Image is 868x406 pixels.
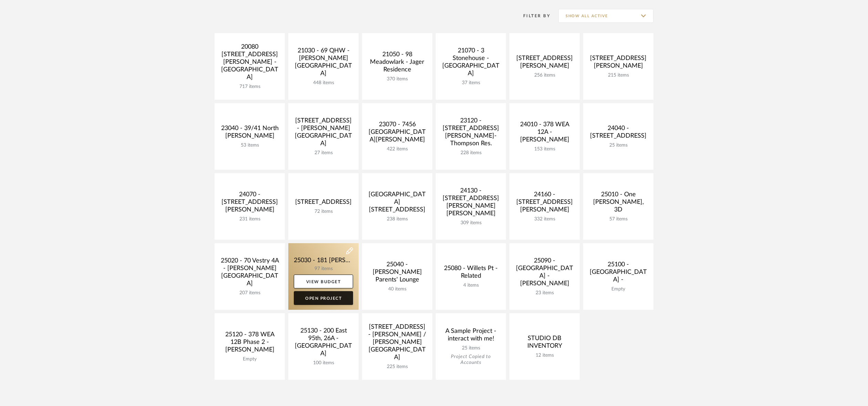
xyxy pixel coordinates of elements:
[589,191,648,216] div: 25010 - One [PERSON_NAME], 3D
[515,191,574,216] div: 24160 - [STREET_ADDRESS][PERSON_NAME]
[589,142,648,148] div: 25 items
[368,323,427,364] div: [STREET_ADDRESS] - [PERSON_NAME] / [PERSON_NAME][GEOGRAPHIC_DATA]
[441,47,500,80] div: 21070 - 3 Stonehouse - [GEOGRAPHIC_DATA]
[441,354,500,366] div: Project Copied to Accounts
[441,265,500,283] div: 25080 - Willets Pt - Related
[294,80,353,86] div: 448 items
[589,261,648,286] div: 25100 - [GEOGRAPHIC_DATA] -
[515,72,574,78] div: 256 items
[441,187,500,220] div: 24130 - [STREET_ADDRESS][PERSON_NAME][PERSON_NAME]
[294,327,353,360] div: 25130 - 200 East 95th, 26A - [GEOGRAPHIC_DATA]
[441,150,500,156] div: 228 items
[220,43,279,84] div: 20080 [STREET_ADDRESS][PERSON_NAME] - [GEOGRAPHIC_DATA]
[589,216,648,222] div: 57 items
[515,290,574,296] div: 23 items
[294,47,353,80] div: 21030 - 69 QHW - [PERSON_NAME][GEOGRAPHIC_DATA]
[515,216,574,222] div: 332 items
[515,121,574,146] div: 24010 - 378 WEA 12A - [PERSON_NAME]
[515,55,574,72] div: [STREET_ADDRESS][PERSON_NAME]
[220,142,279,148] div: 53 items
[368,261,427,286] div: 25040 - [PERSON_NAME] Parents' Lounge
[441,345,500,351] div: 25 items
[294,198,353,209] div: [STREET_ADDRESS]
[368,121,427,146] div: 23070 - 7456 [GEOGRAPHIC_DATA][PERSON_NAME]
[441,117,500,150] div: 23120 - [STREET_ADDRESS][PERSON_NAME]-Thompson Res.
[220,125,279,142] div: 23040 - 39/41 North [PERSON_NAME]
[220,290,279,296] div: 207 items
[441,220,500,226] div: 309 items
[294,117,353,150] div: [STREET_ADDRESS] - [PERSON_NAME][GEOGRAPHIC_DATA]
[294,291,353,305] a: Open Project
[294,209,353,215] div: 72 items
[220,257,279,290] div: 25020 - 70 Vestry 4A - [PERSON_NAME][GEOGRAPHIC_DATA]
[515,335,574,353] div: STUDIO DB INVENTORY
[515,257,574,290] div: 25090 - [GEOGRAPHIC_DATA] - [PERSON_NAME]
[441,327,500,345] div: A Sample Project - interact with me!
[589,55,648,72] div: [STREET_ADDRESS][PERSON_NAME]
[368,286,427,292] div: 40 items
[441,80,500,86] div: 37 items
[220,84,279,90] div: 717 items
[515,146,574,152] div: 153 items
[368,216,427,222] div: 238 items
[368,191,427,216] div: [GEOGRAPHIC_DATA][STREET_ADDRESS]
[220,191,279,216] div: 24070 - [STREET_ADDRESS][PERSON_NAME]
[368,76,427,82] div: 370 items
[441,283,500,288] div: 4 items
[589,286,648,292] div: Empty
[589,72,648,78] div: 215 items
[368,364,427,370] div: 225 items
[368,51,427,76] div: 21050 - 98 Meadowlark - Jager Residence
[514,12,550,19] div: Filter By
[294,360,353,366] div: 100 items
[220,331,279,356] div: 25120 - 378 WEA 12B Phase 2 - [PERSON_NAME]
[220,356,279,362] div: Empty
[220,216,279,222] div: 231 items
[515,353,574,358] div: 12 items
[589,125,648,142] div: 24040 - [STREET_ADDRESS]
[368,146,427,152] div: 422 items
[294,275,353,288] a: View Budget
[294,150,353,156] div: 27 items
